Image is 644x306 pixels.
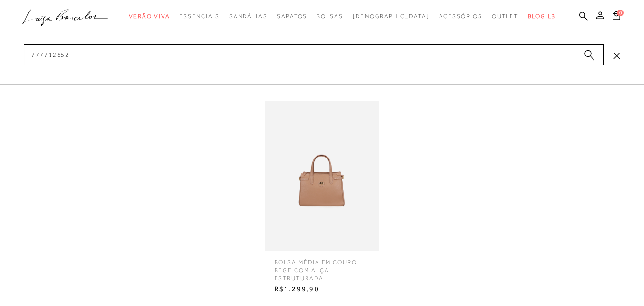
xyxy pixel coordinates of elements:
[229,13,267,20] span: Sandálias
[129,13,170,20] span: Verão Viva
[492,13,519,20] span: Outlet
[439,8,482,25] a: categoryNavScreenReaderText
[267,282,377,296] span: R$1.299,90
[277,13,307,20] span: Sapatos
[277,8,307,25] a: categoryNavScreenReaderText
[528,8,555,25] a: BLOG LB
[317,13,343,20] span: Bolsas
[353,13,429,20] span: [DEMOGRAPHIC_DATA]
[528,13,555,20] span: BLOG LB
[229,8,267,25] a: categoryNavScreenReaderText
[439,13,482,20] span: Acessórios
[610,11,623,23] button: 0
[317,8,343,25] a: categoryNavScreenReaderText
[129,8,170,25] a: categoryNavScreenReaderText
[179,8,219,25] a: categoryNavScreenReaderText
[353,8,429,25] a: noSubCategoriesText
[492,8,519,25] a: categoryNavScreenReaderText
[263,101,382,296] a: BOLSA MÉDIA EM COURO BEGE COM ALÇA ESTRUTURADA BOLSA MÉDIA EM COURO BEGE COM ALÇA ESTRUTURADA R$1...
[265,101,379,251] img: BOLSA MÉDIA EM COURO BEGE COM ALÇA ESTRUTURADA
[617,10,624,16] span: 0
[179,13,219,20] span: Essenciais
[24,44,604,65] input: Buscar.
[267,251,377,282] span: BOLSA MÉDIA EM COURO BEGE COM ALÇA ESTRUTURADA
